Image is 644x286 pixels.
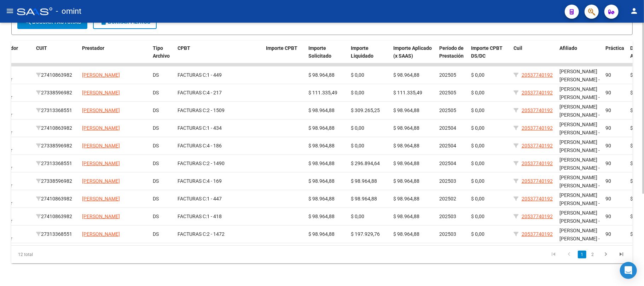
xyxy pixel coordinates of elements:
span: - omint [56,4,81,19]
datatable-header-cell: Período de Prestación [436,41,468,72]
span: [PERSON_NAME] [PERSON_NAME] - [559,175,600,188]
span: $ 0,00 [471,125,485,131]
datatable-header-cell: Cuil [511,41,557,72]
span: DS [153,125,159,131]
datatable-header-cell: Importe CPBT DS/DC [468,41,511,72]
span: $ 296.894,64 [351,160,380,166]
span: $ 0,00 [351,72,364,78]
span: FACTURAS C: [178,214,207,219]
span: FACTURAS C: [178,125,207,131]
span: $ 309.265,25 [351,107,380,113]
span: [PERSON_NAME] [82,107,120,113]
span: $ 0,00 [630,107,644,113]
div: 27338596982 [36,142,76,150]
span: 20537740192 [522,107,553,113]
datatable-header-cell: Importe Liquidado [348,41,390,72]
span: $ 0,00 [351,143,364,148]
span: 202503 [439,178,456,184]
span: 90 [605,107,611,113]
span: $ 0,00 [630,231,644,237]
span: $ 0,00 [471,160,485,166]
span: $ 98.964,88 [308,143,335,148]
div: 4 - 169 [178,177,260,185]
span: Buscar Facturas [24,19,81,25]
span: 202504 [439,125,456,131]
span: DS [153,143,159,148]
span: 20537740192 [522,72,553,78]
span: Prestador [82,45,104,51]
span: [PERSON_NAME] [PERSON_NAME] - [559,86,600,100]
span: [PERSON_NAME] [PERSON_NAME] - [559,122,600,135]
span: DS [153,160,159,166]
span: $ 197.929,76 [351,231,380,237]
li: page 1 [577,249,587,261]
datatable-header-cell: Importe CPBT [263,41,306,72]
datatable-header-cell: Importe Solicitado [306,41,348,72]
span: 20537740192 [522,125,553,131]
span: $ 98.964,88 [393,196,419,202]
span: 90 [605,231,611,237]
a: go to last page [615,251,628,258]
span: $ 98.964,88 [308,178,335,184]
div: 1 - 434 [178,124,260,132]
span: $ 98.964,88 [393,143,419,148]
datatable-header-cell: Importe Aplicado (x SAAS) [390,41,436,72]
span: Importe Aplicado (x SAAS) [393,45,432,59]
span: Importe CPBT DS/DC [471,45,503,59]
span: Importe CPBT [266,45,297,51]
span: 202505 [439,72,456,78]
div: 12 total [11,246,134,263]
span: $ 0,00 [471,143,485,148]
span: 20537740192 [522,196,553,202]
span: FACTURAS C: [178,72,207,78]
span: 202502 [439,196,456,202]
span: [PERSON_NAME] [82,214,120,219]
span: 20537740192 [522,143,553,148]
span: $ 111.335,49 [308,90,337,95]
span: 20537740192 [522,178,553,184]
span: $ 98.964,88 [393,160,419,166]
span: [PERSON_NAME] [PERSON_NAME] - [559,69,600,82]
div: 27410863982 [36,124,76,132]
span: [PERSON_NAME] [82,90,120,95]
span: $ 98.964,88 [393,214,419,219]
span: $ 0,00 [471,107,485,113]
span: FACTURAS C: [178,231,207,237]
span: DS [153,231,159,237]
span: 20537740192 [522,231,553,237]
div: 2 - 1472 [178,230,260,238]
span: 20537740192 [522,90,553,95]
div: Open Intercom Messenger [620,262,637,279]
li: page 2 [587,249,598,261]
span: CUIT [36,45,47,51]
span: $ 0,00 [471,231,485,237]
mat-icon: person [630,7,638,15]
span: [PERSON_NAME] [82,160,120,166]
span: [PERSON_NAME] [82,125,120,131]
span: $ 0,00 [630,178,644,184]
span: $ 0,00 [630,72,644,78]
span: [PERSON_NAME] [82,178,120,184]
span: Tipo Archivo [153,45,170,59]
span: $ 0,00 [471,214,485,219]
span: 202504 [439,160,456,166]
span: $ 98.964,88 [308,231,335,237]
a: go to previous page [562,251,576,258]
div: 2 - 1509 [178,106,260,115]
span: 90 [605,214,611,219]
span: 202503 [439,231,456,237]
span: FACTURAS C: [178,178,207,184]
span: $ 98.964,88 [308,125,335,131]
div: 27313368551 [36,230,76,238]
span: [PERSON_NAME] [PERSON_NAME] - [559,228,600,241]
span: $ 0,00 [630,160,644,166]
div: 27338596982 [36,177,76,185]
span: FACTURAS C: [178,107,207,113]
span: 90 [605,125,611,131]
div: 27313368551 [36,106,76,115]
span: FACTURAS C: [178,160,207,166]
span: $ 98.964,88 [308,72,335,78]
span: FACTURAS C: [178,196,207,202]
span: Borrar Filtros [99,19,150,25]
span: DS [153,214,159,219]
